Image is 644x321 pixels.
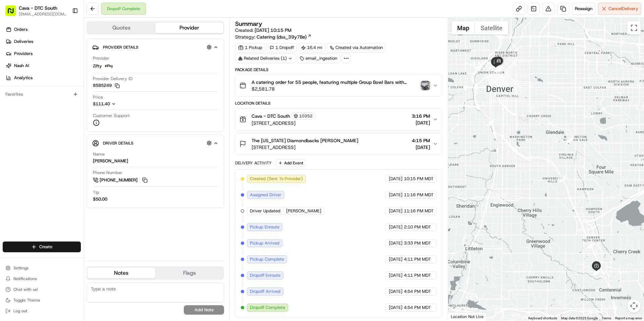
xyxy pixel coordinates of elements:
span: Orders [14,26,28,33]
button: Start new chat [114,66,122,74]
span: 4:54 PM MDT [404,305,431,311]
button: Chat with us! [3,285,81,294]
button: A catering order for 55 people, featuring multiple Group Bowl Bars with grilled chicken and steak... [235,75,442,96]
div: 10 [587,241,594,249]
button: Map camera controls [627,299,641,313]
button: Notifications [3,274,81,283]
button: Show street map [451,21,475,35]
button: [EMAIL_ADDRESS][DOMAIN_NAME] [19,11,67,17]
span: Toggle Theme [13,298,40,303]
span: Nash AI [14,63,29,69]
a: [PHONE_NUMBER] [93,176,149,184]
span: 3:33 PM MDT [404,240,431,246]
div: Location Details [235,101,442,106]
span: • [56,104,58,109]
span: Analytics [14,75,33,81]
span: Created: [235,27,291,34]
img: Grace Nketiah [7,116,17,126]
button: Show satellite imagery [475,21,508,35]
button: The [US_STATE] Diamondbacks [PERSON_NAME][STREET_ADDRESS]4:15 PM[DATE] [235,133,442,155]
div: Location Not Live [448,312,487,321]
div: Package Details [235,67,442,72]
span: Driver Updated [250,208,280,214]
span: Provider [93,55,109,61]
span: [PHONE_NUMBER] [100,177,138,183]
span: Notifications [13,276,37,281]
span: 4:11 PM MDT [404,256,431,262]
span: [PERSON_NAME] [21,104,54,109]
span: Pylon [67,166,81,171]
a: Terms [602,316,611,320]
span: Customer Support [93,113,130,119]
button: See all [104,86,122,94]
a: 💻API Documentation [54,147,110,159]
span: [PERSON_NAME] [286,208,321,214]
div: Strategy: [235,34,312,40]
span: Tip [93,190,99,196]
span: [STREET_ADDRESS] [252,120,315,126]
button: Toggle Theme [3,296,81,305]
a: 📗Knowledge Base [4,147,54,159]
span: Dropoff Complete [250,305,285,311]
a: Report a map error [615,316,642,320]
button: Driver Details [92,138,218,149]
div: $50.00 [93,196,107,202]
button: Cava - DTC South[EMAIL_ADDRESS][DOMAIN_NAME] [3,3,69,19]
img: 1736555255976-a54dd68f-1ca7-489b-9aae-adbdc363a1c4 [13,104,19,110]
div: 3 [566,136,574,143]
span: [DATE] [412,119,430,126]
img: Brittany Newman [7,98,17,108]
button: photo_proof_of_delivery image [421,81,430,90]
h3: Summary [235,21,262,27]
button: Notes [87,268,155,278]
button: Flags [155,268,223,278]
a: Catering (dss_39y7Be) [257,34,312,40]
span: 4:54 PM MDT [404,288,431,295]
span: Deliveries [14,39,33,45]
div: Delivery Activity [235,160,272,166]
span: [DATE] [389,192,402,198]
button: Provider Details [92,42,218,53]
span: [DATE] [59,104,73,109]
img: Google [450,312,472,321]
span: [DATE] [412,144,430,151]
span: Pickup Arrived [250,240,279,246]
span: Catering (dss_39y7Be) [257,34,307,40]
div: 💻 [57,151,62,156]
button: $111.40 [93,101,152,107]
span: A catering order for 55 people, featuring multiple Group Bowl Bars with grilled chicken and steak... [252,79,418,86]
button: Provider [155,22,223,33]
span: 2:10 PM MDT [404,224,431,230]
div: Related Deliveries (1) [235,54,296,63]
span: 10:15 PM MDT [404,176,434,182]
span: Dropoff Enroute [250,272,280,278]
input: Clear [17,43,111,50]
span: [DATE] [59,122,73,127]
span: The [US_STATE] Diamondbacks [PERSON_NAME] [252,137,358,144]
span: Providers [14,51,33,57]
button: 8585249 [93,83,120,89]
div: email_ingestion [297,54,340,63]
span: Provider Details [103,45,138,50]
img: zifty-logo-trans-sq.png [105,62,113,70]
button: Cava - DTC South [19,5,57,11]
span: Map data ©2025 Google [561,316,598,320]
span: Cava - DTC South [252,113,290,119]
img: 1736555255976-a54dd68f-1ca7-489b-9aae-adbdc363a1c4 [13,122,19,128]
a: Powered byPylon [47,166,81,171]
span: 3:16 PM [412,113,430,119]
span: Knowledge Base [13,150,51,157]
div: 1 Pickup [235,43,265,52]
span: Phone Number [93,170,122,176]
span: 11:16 PM MDT [404,192,434,198]
a: Open this area in Google Maps (opens a new window) [450,312,472,321]
button: Reassign [572,3,595,15]
div: 4 [558,175,566,182]
span: [DATE] [389,288,402,295]
span: [DATE] 10:15 PM [255,27,291,33]
div: Favorites [3,89,81,100]
span: [PERSON_NAME] [21,122,54,127]
div: 5 [593,267,601,274]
